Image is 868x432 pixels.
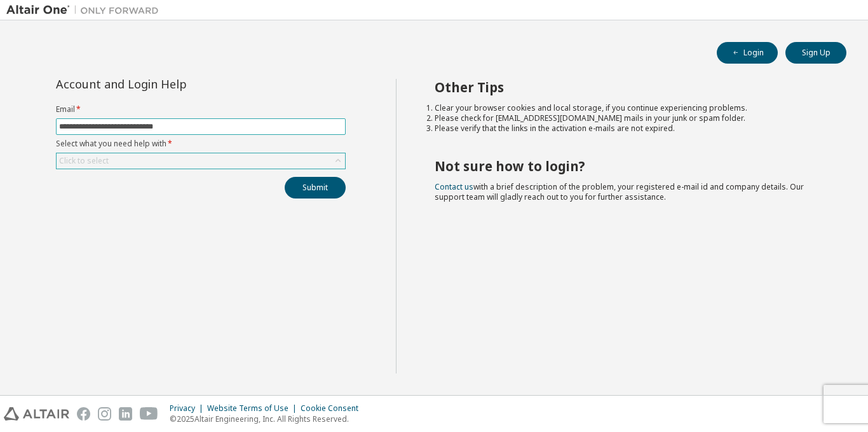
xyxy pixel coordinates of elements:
[6,4,165,17] img: Altair One
[56,79,288,89] div: Account and Login Help
[77,407,90,421] img: facebook.svg
[57,153,345,169] div: Click to select
[170,414,366,424] p: © 2025 Altair Engineering, Inc. All Rights Reserved.
[285,177,346,199] button: Submit
[717,42,778,64] button: Login
[435,158,824,174] h2: Not sure how to login?
[435,181,473,192] a: Contact us
[59,156,109,166] div: Click to select
[119,407,132,421] img: linkedin.svg
[435,113,824,123] li: Please check for [EMAIL_ADDRESS][DOMAIN_NAME] mails in your junk or spam folder.
[207,403,301,414] div: Website Terms of Use
[435,181,804,202] span: with a brief description of the problem, your registered e-mail id and company details. Our suppo...
[140,407,158,421] img: youtube.svg
[785,42,846,64] button: Sign Up
[56,104,346,115] label: Email
[56,139,346,149] label: Select what you need help with
[4,407,69,421] img: altair_logo.svg
[170,403,207,414] div: Privacy
[435,79,824,95] h2: Other Tips
[435,103,824,113] li: Clear your browser cookies and local storage, if you continue experiencing problems.
[301,403,366,414] div: Cookie Consent
[98,407,111,421] img: instagram.svg
[435,123,824,134] li: Please verify that the links in the activation e-mails are not expired.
